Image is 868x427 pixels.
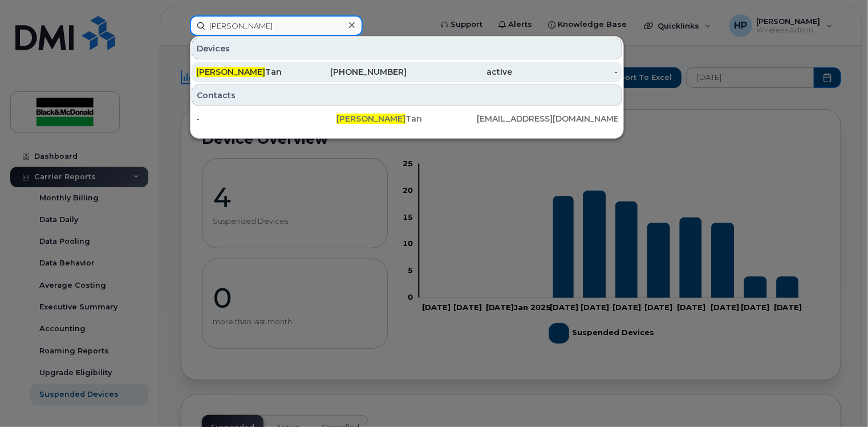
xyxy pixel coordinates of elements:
[192,62,622,82] a: [PERSON_NAME]Tan[PHONE_NUMBER]active-
[512,66,618,78] div: -
[336,113,477,124] div: Tan
[196,113,336,124] div: -
[196,66,302,78] div: Tan
[192,38,622,59] div: Devices
[196,67,265,77] span: [PERSON_NAME]
[302,66,407,78] div: [PHONE_NUMBER]
[192,84,622,106] div: Contacts
[336,114,405,124] span: [PERSON_NAME]
[192,108,622,129] a: -[PERSON_NAME]Tan[EMAIL_ADDRESS][DOMAIN_NAME]
[407,66,513,78] div: active
[477,113,618,124] div: [EMAIL_ADDRESS][DOMAIN_NAME]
